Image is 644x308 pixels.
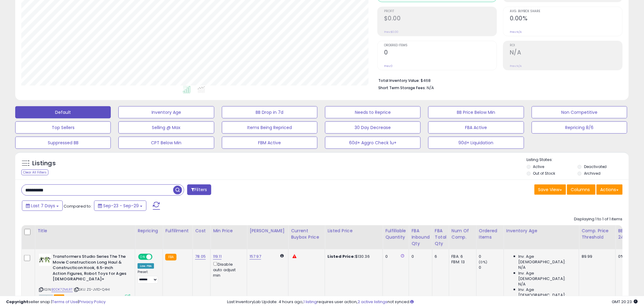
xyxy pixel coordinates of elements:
[213,254,222,260] a: 119.11
[385,228,406,240] div: Fulfillable Quantity
[15,106,111,118] button: Default
[165,254,177,261] small: FBA
[378,85,426,90] b: Short Term Storage Fees:
[165,228,190,234] div: Fulfillment
[39,254,51,266] img: 41AWWhE1k6L._SL40_.jpg
[51,287,73,292] a: B0DK7ZMLRT
[54,295,64,300] span: FBA
[510,49,622,57] h2: N/A
[118,106,214,118] button: Inventory Age
[53,254,127,284] b: Transformers Studio Series The The Movie Constructicon Long Haul & Constructicon Hook, 6.5-inch A...
[213,228,244,234] div: Min Price
[567,184,596,195] button: Columns
[15,137,111,149] button: Suppressed BB
[532,106,627,118] button: Non Competitive
[6,299,106,305] div: seller snap | |
[584,164,607,169] label: Deactivated
[291,228,322,240] div: Current Buybox Price
[452,259,472,265] div: FBM: 13
[479,228,501,240] div: Ordered Items
[227,299,638,305] div: Last InventoryLab Update: 4 hours ago, requires user action, not synced.
[427,85,434,91] span: N/A
[519,271,574,282] span: Inv. Age [DEMOGRAPHIC_DATA]:
[510,10,622,13] span: Avg. Buybox Share
[479,260,488,264] small: (0%)
[15,121,111,134] button: Top Sellers
[519,254,574,265] span: Inv. Age [DEMOGRAPHIC_DATA]:
[618,228,640,240] div: BB Share 24h.
[527,157,629,163] p: Listing States:
[22,201,63,211] button: Last 7 Days
[428,121,524,134] button: FBA Active
[103,203,139,209] span: Sep-23 - Sep-29
[519,287,574,298] span: Inv. Age [DEMOGRAPHIC_DATA]:
[304,299,317,305] a: 1 listing
[384,30,398,34] small: Prev: $0.00
[327,254,355,259] b: Listed Price:
[597,184,623,195] button: Actions
[384,10,497,13] span: Profit
[612,299,638,305] span: 2025-10-7 20:23 GMT
[195,254,206,260] a: 78.05
[584,171,600,176] label: Archived
[187,184,211,195] button: Filters
[519,282,526,287] span: N/A
[39,295,53,300] span: All listings currently available for purchase on Amazon
[118,137,214,149] button: CPT Below Min
[138,270,158,284] div: Preset:
[506,228,576,234] div: Inventory Age
[384,49,497,57] h2: 0
[152,254,161,260] span: OFF
[250,228,286,234] div: [PERSON_NAME]
[533,171,555,176] label: Out of Stock
[94,201,146,211] button: Sep-23 - Sep-29
[37,228,132,234] div: Title
[79,299,106,305] a: Privacy Policy
[510,15,622,23] h2: 0.00%
[385,254,404,259] div: 0
[452,228,474,240] div: Num of Comp.
[222,137,317,149] button: FBM Active
[6,299,28,305] strong: Copyright
[325,137,421,149] button: 60d+ Aggro Check 1u+
[118,121,214,134] button: Selling @ Max
[384,15,497,23] h2: $0.00
[534,184,566,195] button: Save View
[479,265,504,270] div: 0
[74,287,110,292] span: | SKU: ZS-JV1D-Q4HI
[533,164,544,169] label: Active
[582,254,611,259] div: 89.99
[435,254,444,259] div: 6
[428,137,524,149] button: 90d+ Liquidation
[138,263,154,269] div: Low. FBA
[384,64,393,68] small: Prev: 0
[452,254,472,259] div: FBA: 6
[138,228,160,234] div: Repricing
[327,254,378,259] div: $130.36
[222,106,317,118] button: BB Drop in 7d
[325,121,421,134] button: 30 Day Decrease
[52,299,78,305] a: Terms of Use
[571,187,590,193] span: Columns
[479,254,504,259] div: 0
[428,106,524,118] button: BB Price Below Min
[64,203,92,209] span: Compared to:
[378,78,420,83] b: Total Inventory Value:
[31,203,55,209] span: Last 7 Days
[358,299,388,305] a: 2 active listings
[435,228,446,247] div: FBA Total Qty
[21,170,48,175] div: Clear All Filters
[411,254,428,259] div: 0
[250,254,261,260] a: 157.97
[327,228,380,234] div: Listed Price
[378,76,618,84] li: $468
[213,261,242,278] div: Disable auto adjust min
[532,121,627,134] button: Repricing 8/6
[510,64,522,68] small: Prev: N/A
[32,159,56,168] h5: Listings
[139,254,146,260] span: ON
[519,265,526,270] span: N/A
[195,228,208,234] div: Cost
[510,44,622,47] span: ROI
[411,228,430,247] div: FBA inbound Qty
